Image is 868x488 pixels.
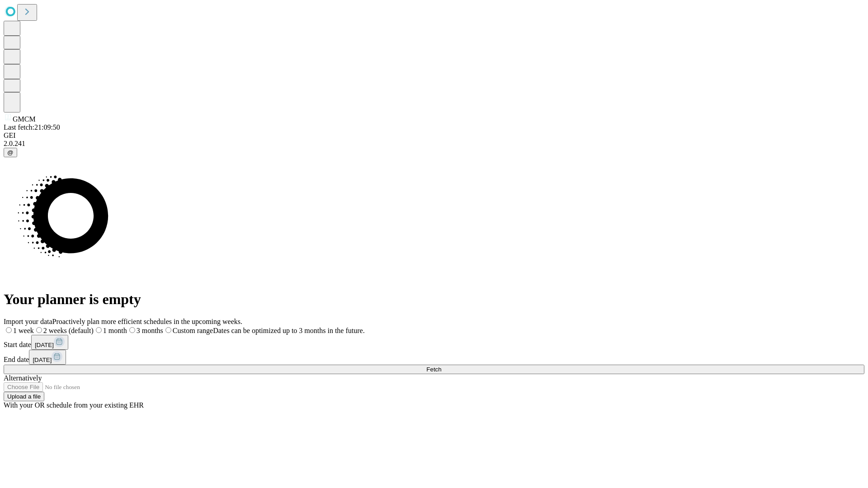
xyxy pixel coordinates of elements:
[4,123,60,131] span: Last fetch: 21:09:50
[13,327,34,334] span: 1 week
[4,291,864,308] h1: Your planner is empty
[4,350,864,365] div: End date
[4,335,864,350] div: Start date
[4,374,42,382] span: Alternatively
[29,350,66,365] button: [DATE]
[43,327,94,334] span: 2 weeks (default)
[35,342,54,348] span: [DATE]
[4,318,52,325] span: Import your data
[426,366,441,373] span: Fetch
[52,318,242,325] span: Proactively plan more efficient schedules in the upcoming weeks.
[4,401,144,409] span: With your OR schedule from your existing EHR
[4,140,864,148] div: 2.0.241
[137,327,163,334] span: 3 months
[173,327,213,334] span: Custom range
[165,327,171,333] input: Custom rangeDates can be optimized up to 3 months in the future.
[4,148,17,157] button: @
[31,335,68,350] button: [DATE]
[36,327,42,333] input: 2 weeks (default)
[6,327,12,333] input: 1 week
[33,357,52,363] span: [DATE]
[13,115,36,123] span: GMCM
[96,327,102,333] input: 1 month
[7,149,14,156] span: @
[129,327,135,333] input: 3 months
[4,392,44,401] button: Upload a file
[103,327,127,334] span: 1 month
[213,327,364,334] span: Dates can be optimized up to 3 months in the future.
[4,365,864,374] button: Fetch
[4,131,864,140] div: GEI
